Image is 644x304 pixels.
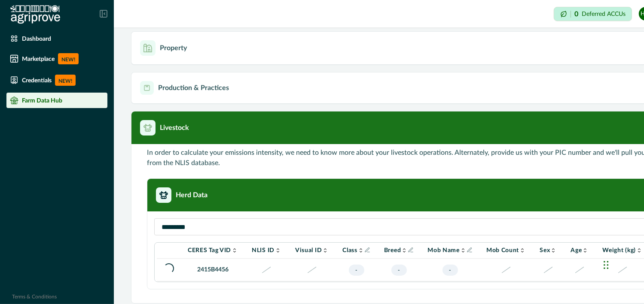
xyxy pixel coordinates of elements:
[6,50,107,68] a: MarketplaceNEW!
[342,247,357,254] p: Class
[571,247,582,254] p: Age
[188,247,231,254] p: CERES Tag VID
[6,93,107,108] a: Farm Data Hub
[58,53,79,64] p: NEW!
[295,247,322,254] p: Visual ID
[540,247,550,254] p: Sex
[22,35,51,42] p: Dashboard
[408,247,414,253] button: Info
[6,71,107,89] a: CredentialsNEW!
[6,31,107,46] a: Dashboard
[252,247,275,254] p: NLIS ID
[349,265,364,276] span: -
[188,265,238,274] p: 2415B4456
[22,55,55,62] p: Marketplace
[364,247,370,253] button: Info
[391,265,407,276] span: -
[427,247,460,254] p: Mob Name
[12,294,57,299] a: Terms & Conditions
[574,11,578,18] p: 0
[158,83,229,93] p: Production & Practices
[160,43,187,53] p: Property
[10,5,60,24] img: Logo
[443,265,458,276] span: -
[604,252,609,278] div: Drag
[55,75,76,86] p: NEW!
[22,77,52,84] p: Credentials
[160,123,189,133] p: Livestock
[486,247,519,254] p: Mob Count
[467,247,473,253] button: Info
[384,247,401,254] p: Breed
[22,97,62,104] p: Farm Data Hub
[176,190,208,200] p: Herd Data
[601,244,644,285] iframe: Chat Widget
[582,11,626,17] p: Deferred ACCUs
